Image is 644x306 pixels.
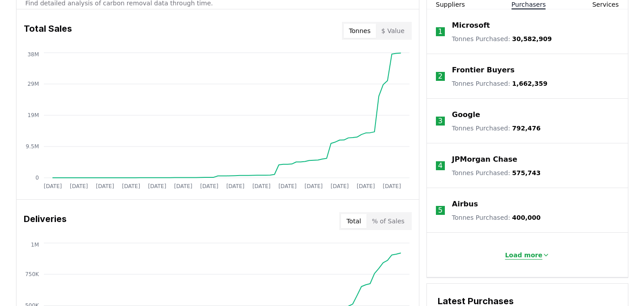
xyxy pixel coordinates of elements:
p: Load more [505,251,542,260]
a: Airbus [452,199,478,210]
p: 3 [438,116,443,126]
tspan: [DATE] [200,183,218,189]
p: Tonnes Purchased : [452,34,552,43]
tspan: [DATE] [96,183,114,189]
tspan: [DATE] [304,183,323,189]
tspan: [DATE] [43,183,62,189]
span: 792,476 [512,125,541,132]
p: Tonnes Purchased : [452,124,541,133]
tspan: [DATE] [69,183,88,189]
p: Tonnes Purchased : [452,79,547,88]
button: $ Value [376,24,410,38]
span: 575,743 [512,169,541,176]
span: 1,662,359 [512,80,547,87]
h3: Deliveries [24,212,67,230]
span: 400,000 [512,214,541,221]
tspan: [DATE] [226,183,244,189]
tspan: [DATE] [122,183,140,189]
tspan: 9.5M [26,143,38,150]
button: % of Sales [367,214,410,228]
p: Tonnes Purchased : [452,168,541,177]
p: 5 [438,205,443,216]
a: JPMorgan Chase [452,154,517,165]
tspan: 750K [25,271,39,277]
a: Frontier Buyers [452,65,515,75]
tspan: [DATE] [357,183,375,189]
a: Microsoft [452,20,490,31]
tspan: 1M [31,242,39,248]
button: Load more [498,246,557,264]
tspan: 38M [27,51,39,58]
span: 30,582,909 [512,35,552,42]
tspan: [DATE] [148,183,166,189]
tspan: 19M [27,112,39,118]
tspan: [DATE] [383,183,401,189]
tspan: [DATE] [330,183,349,189]
tspan: [DATE] [252,183,270,189]
p: 2 [438,71,443,82]
button: Total [341,214,367,228]
p: Tonnes Purchased : [452,213,541,222]
p: 1 [438,26,443,37]
a: Google [452,109,480,120]
tspan: [DATE] [278,183,297,189]
button: Tonnes [344,24,376,38]
tspan: 29M [27,81,39,87]
p: 4 [438,160,443,171]
tspan: [DATE] [174,183,192,189]
h3: Total Sales [24,22,72,40]
tspan: 0 [35,175,39,181]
